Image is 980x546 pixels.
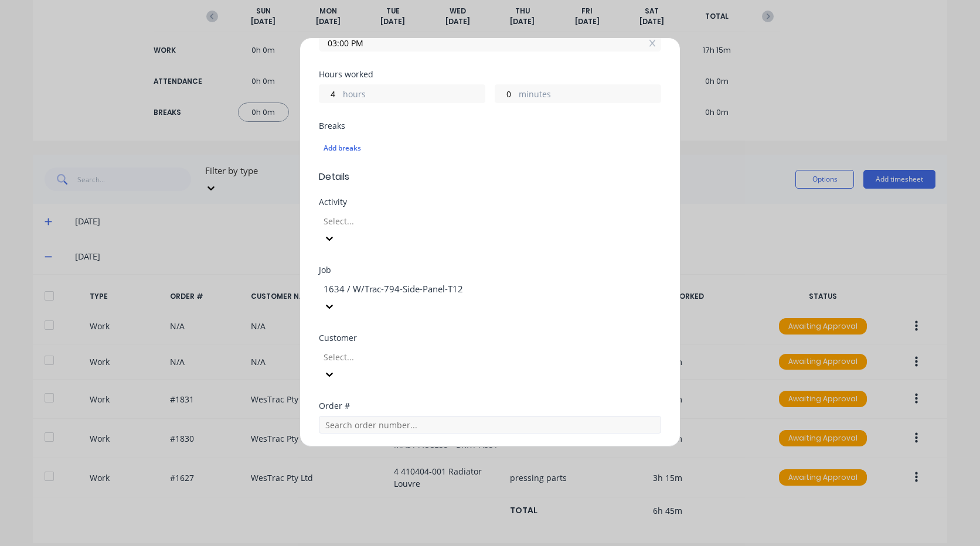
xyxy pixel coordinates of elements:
div: Hours worked [319,70,661,79]
label: minutes [519,88,661,103]
span: Details [319,170,661,184]
label: hours [343,88,485,103]
div: Job [319,266,661,274]
div: Customer [319,334,661,342]
input: Search order number... [319,416,661,434]
input: 0 [495,85,516,103]
div: Add breaks [324,141,656,156]
div: Order # [319,402,661,410]
div: Activity [319,198,661,206]
input: 0 [319,85,340,103]
div: Breaks [319,122,661,130]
